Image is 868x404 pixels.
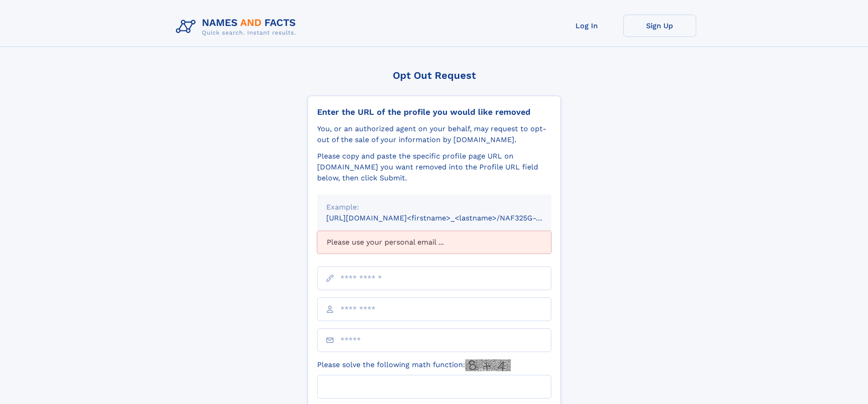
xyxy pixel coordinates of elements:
div: Example: [326,202,542,213]
div: Opt Out Request [308,70,561,81]
div: Enter the URL of the profile you would like removed [317,107,551,117]
label: Please solve the following math function: [317,359,511,371]
a: Log In [550,15,623,37]
div: Please copy and paste the specific profile page URL on [DOMAIN_NAME] you want removed into the Pr... [317,151,551,184]
a: Sign Up [623,15,696,37]
small: [URL][DOMAIN_NAME]<firstname>_<lastname>/NAF325G-xxxxxxxx [326,214,569,222]
img: Logo Names and Facts [172,15,303,39]
div: You, or an authorized agent on your behalf, may request to opt-out of the sale of your informatio... [317,123,551,145]
div: Please use your personal email ... [317,231,551,254]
